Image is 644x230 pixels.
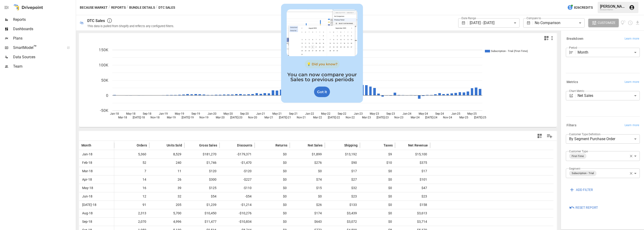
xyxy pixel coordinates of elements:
[13,64,75,69] span: Team
[459,116,468,119] text: Mar-25
[569,46,577,50] label: Period
[152,209,182,217] span: 5,700
[80,5,108,11] button: Because Market
[346,116,355,119] text: Nov-22
[467,112,477,115] text: May-25
[230,116,242,119] text: [DATE]-20
[327,167,358,175] span: $17
[567,36,583,41] h6: Breakdown
[443,116,452,119] text: Nov-24
[397,150,428,158] span: $15,100
[337,142,344,149] button: Sort
[187,209,217,217] span: $10,450
[344,143,358,148] span: Shipping
[574,5,593,11] span: 826 Credits
[301,142,307,149] button: Sort
[33,44,37,50] span: ™
[129,5,155,11] button: Bundle Details
[256,112,265,115] text: Jan-21
[257,209,287,217] span: $0
[222,159,252,167] span: -$1,470
[109,5,110,11] div: /
[354,112,363,115] text: Jan-23
[397,218,428,226] span: $3,714
[566,134,640,144] div: By Segment Purchase Order
[570,153,586,159] span: First-Time
[264,116,273,119] text: Mar-21
[377,142,383,149] button: Sort
[79,43,553,127] div: A chart.
[327,192,358,201] span: $23
[566,186,596,194] button: ADD FILTER
[292,159,322,167] span: $276
[491,50,528,53] text: Subscription - Trial (First-Time)
[137,143,147,148] span: Orders
[569,149,588,153] label: Customer Type
[451,112,460,115] text: Jan-25
[81,209,93,217] span: Aug-18
[117,201,147,209] span: 91
[377,116,389,119] text: [DATE]-23
[435,112,444,115] text: Sep-24
[362,175,393,184] span: $0
[133,116,145,119] text: [DATE]-18
[117,150,147,158] span: 5,360
[117,192,147,201] span: 12
[292,175,322,184] span: $74
[397,184,428,192] span: $47
[159,112,168,115] text: Jan-19
[362,201,393,209] span: $0
[567,80,578,85] h6: Metrics
[81,175,93,184] span: Apr-18
[470,18,519,28] div: [DATE] - [DATE]
[117,175,147,184] span: 14
[216,116,225,119] text: Mar-20
[397,159,428,167] span: $375
[81,150,93,158] span: Jan-18
[401,142,408,149] button: Sort
[222,201,252,209] span: -$1,214
[408,143,428,148] span: Net Revenue
[321,112,330,115] text: May-22
[81,167,93,175] span: Mar-18
[411,116,420,119] text: Mar-24
[101,78,108,83] text: 50K
[327,159,358,167] span: $90
[222,209,252,217] span: -$10,276
[621,19,626,27] button: View documentation
[625,123,639,128] span: Learn more
[257,167,287,175] span: $0
[292,201,322,209] span: $26
[474,116,486,119] text: [DATE]-25
[117,209,147,217] span: 2,313
[576,187,593,193] span: ADD FILTER
[362,218,393,226] span: $0
[208,112,216,115] text: Jan-20
[362,159,393,167] span: $10
[80,21,84,25] div: 🛍
[268,142,275,149] button: Sort
[100,108,108,113] text: -50K
[588,19,619,27] button: Customize
[313,116,322,119] text: Mar-22
[578,48,640,57] div: Month
[191,112,200,115] text: Sep-19
[13,17,75,22] span: Reports
[117,184,147,192] span: 16
[187,201,217,209] span: $1,239
[362,150,393,158] span: $9
[187,150,217,158] span: $181,270
[289,112,298,115] text: Sep-21
[167,116,176,119] text: Mar-19
[600,4,626,9] div: [PERSON_NAME]
[118,116,127,119] text: Mar-18
[257,218,287,226] span: $0
[305,112,314,115] text: Jan-22
[297,116,306,119] text: Nov-21
[362,167,393,175] span: $0
[292,184,322,192] span: $15
[13,26,75,32] span: Dashboards
[167,143,182,148] span: Units Sold
[625,80,639,84] span: Learn more
[292,192,322,201] span: $0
